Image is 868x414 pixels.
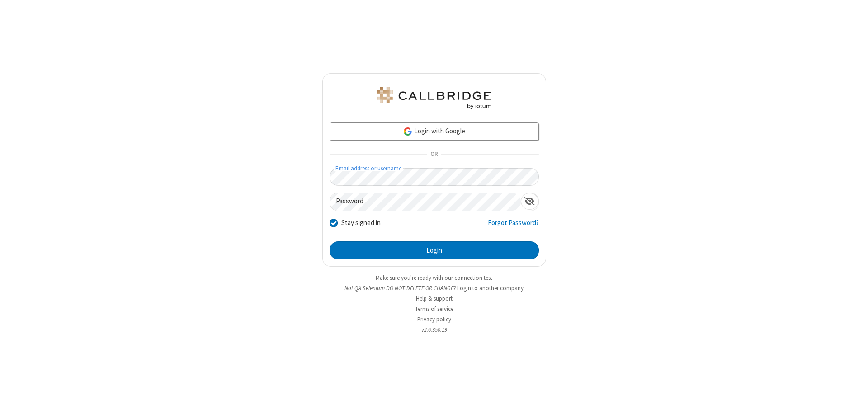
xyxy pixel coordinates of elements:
span: OR [427,148,441,161]
img: QA Selenium DO NOT DELETE OR CHANGE [375,87,493,109]
button: Login to another company [457,284,524,292]
a: Help & support [416,295,453,302]
a: Login with Google [330,122,539,141]
a: Make sure you're ready with our connection test [376,274,492,282]
div: Show password [521,193,538,210]
input: Password [330,193,521,211]
li: Not QA Selenium DO NOT DELETE OR CHANGE? [322,284,546,292]
a: Privacy policy [417,315,451,323]
button: Login [330,241,539,259]
input: Email address or username [330,168,539,186]
a: Forgot Password? [488,218,539,235]
a: Terms of service [415,305,453,313]
label: Stay signed in [341,218,381,228]
li: v2.6.350.19 [322,325,546,334]
img: google-icon.png [403,127,413,136]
